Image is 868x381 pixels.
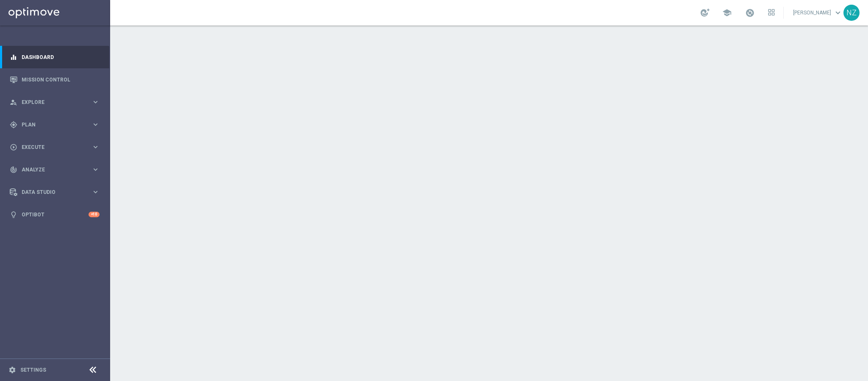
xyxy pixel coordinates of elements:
[92,120,100,129] i: keyboard_arrow_right
[92,143,100,151] i: keyboard_arrow_right
[22,100,92,105] span: Explore
[92,188,100,196] i: keyboard_arrow_right
[10,53,17,61] i: equalizer
[10,203,100,226] div: Optibot
[22,145,92,150] span: Execute
[9,144,100,151] button: play_circle_outline Execute keyboard_arrow_right
[833,8,843,17] span: keyboard_arrow_down
[22,68,100,91] a: Mission Control
[9,189,100,196] button: Data Studio keyboard_arrow_right
[92,98,100,106] i: keyboard_arrow_right
[843,5,860,21] div: NZ
[10,166,17,174] i: track_changes
[22,190,92,195] span: Data Studio
[10,143,17,151] i: play_circle_outline
[10,46,100,68] div: Dashboard
[9,211,100,218] button: lightbulb Optibot +10
[10,121,92,129] div: Plan
[22,167,92,172] span: Analyze
[10,121,17,129] i: gps_fixed
[20,367,46,373] a: Settings
[10,211,17,219] i: lightbulb
[10,68,100,91] div: Mission Control
[89,212,100,217] div: +10
[10,166,92,174] div: Analyze
[22,203,89,226] a: Optibot
[9,99,100,106] button: person_search Explore keyboard_arrow_right
[9,54,100,61] button: equalizer Dashboard
[92,165,100,174] i: keyboard_arrow_right
[9,121,100,128] button: gps_fixed Plan keyboard_arrow_right
[22,46,100,68] a: Dashboard
[10,98,17,106] i: person_search
[9,166,100,173] button: track_changes Analyze keyboard_arrow_right
[10,143,92,151] div: Execute
[10,188,92,196] div: Data Studio
[8,366,16,374] i: settings
[722,8,732,17] span: school
[10,98,92,106] div: Explore
[792,6,843,19] a: [PERSON_NAME]keyboard_arrow_down
[9,76,100,83] button: Mission Control
[22,122,92,127] span: Plan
